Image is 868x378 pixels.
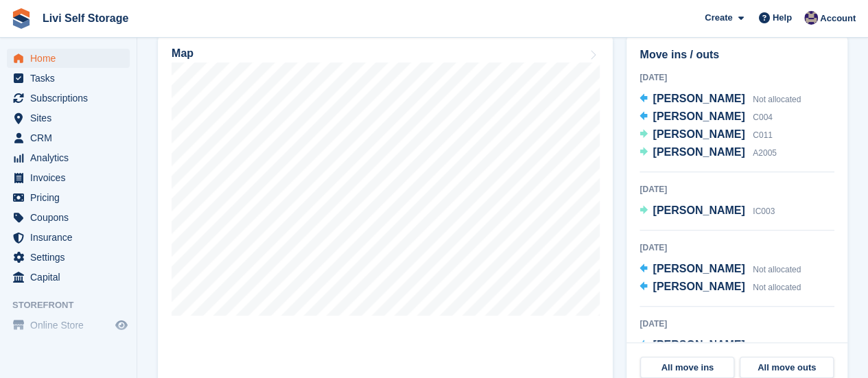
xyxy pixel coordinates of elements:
span: Tasks [30,69,113,88]
h2: Map [172,47,193,60]
a: menu [7,128,130,147]
span: [PERSON_NAME] [653,263,744,274]
img: stora-icon-8386f47178a22dfd0bd8f6a31ec36ba5ce8667c1dd55bd0f319d3a0aa187defe.svg [11,8,32,29]
span: [PERSON_NAME] [653,128,744,140]
span: Not allocated [753,341,801,351]
a: Preview store [113,317,130,333]
span: Capital [30,268,113,287]
span: [PERSON_NAME] [653,93,744,104]
span: CRM [30,128,113,147]
span: [PERSON_NAME] [653,146,744,158]
span: Online Store [30,316,113,335]
a: [PERSON_NAME] Not allocated [640,261,801,279]
span: Storefront [12,298,137,312]
a: [PERSON_NAME] IC003 [640,202,775,220]
span: Account [820,12,856,25]
span: Help [773,11,792,25]
span: Not allocated [753,95,801,104]
a: menu [7,69,130,88]
a: [PERSON_NAME] C011 [640,126,772,144]
span: Analytics [30,148,113,167]
a: [PERSON_NAME] Not allocated [640,279,801,296]
div: [DATE] [640,71,834,84]
a: menu [7,108,130,128]
a: [PERSON_NAME] Not allocated [640,91,801,108]
span: [PERSON_NAME] [653,110,744,122]
a: menu [7,88,130,108]
a: menu [7,316,130,335]
span: [PERSON_NAME] [653,339,744,351]
span: Pricing [30,188,113,207]
a: Livi Self Storage [37,7,134,29]
a: menu [7,188,130,207]
a: [PERSON_NAME] Not allocated [640,337,801,355]
span: [PERSON_NAME] [653,281,744,292]
a: menu [7,228,130,247]
div: [DATE] [640,241,834,254]
span: Sites [30,108,113,128]
a: menu [7,168,130,187]
a: [PERSON_NAME] C004 [640,108,772,126]
a: menu [7,248,130,267]
span: Insurance [30,228,113,247]
span: Invoices [30,168,113,187]
a: menu [7,148,130,167]
span: Home [30,49,113,68]
a: menu [7,208,130,227]
span: Create [705,11,732,25]
span: C011 [753,130,773,140]
span: Not allocated [753,283,801,292]
h2: Move ins / outs [640,47,834,63]
a: [PERSON_NAME] A2005 [640,144,776,162]
a: menu [7,268,130,287]
span: [PERSON_NAME] [653,204,744,216]
span: C004 [753,113,773,122]
span: Not allocated [753,265,801,274]
a: menu [7,49,130,68]
span: Settings [30,248,113,267]
div: [DATE] [640,318,834,330]
img: Jim [804,11,818,25]
span: Coupons [30,208,113,227]
span: A2005 [753,148,777,158]
div: [DATE] [640,183,834,196]
span: IC003 [753,206,775,216]
span: Subscriptions [30,88,113,108]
